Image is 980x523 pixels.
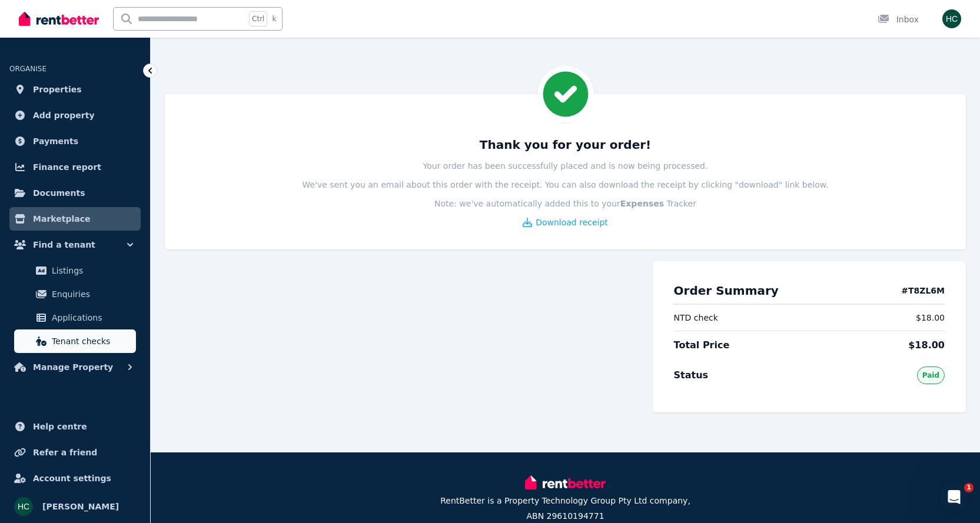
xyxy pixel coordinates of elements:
[9,233,141,256] button: Find a tenant
[52,334,131,348] span: Tenant checks
[9,441,141,464] a: Refer a friend
[916,312,945,324] span: $18.00
[33,108,95,122] span: Add property
[674,368,709,382] span: Status
[674,282,779,299] h2: Order Summary
[52,287,131,301] span: Enquiries
[33,134,78,148] span: Payments
[19,10,99,28] img: RentBetter
[526,510,604,522] p: ABN 29610194771
[9,207,141,231] a: Marketplace
[33,212,90,226] span: Marketplace
[303,179,829,191] p: We've sent you an email about this order with the receipt. You can also download the receipt by c...
[536,216,608,228] span: Download receipt
[964,483,974,492] span: 1
[9,104,141,127] a: Add property
[480,136,651,153] h3: Thank you for your order!
[14,497,33,516] img: Helene Cohen
[908,338,945,352] span: $18.00
[52,264,131,278] span: Listings
[33,471,111,485] span: Account settings
[620,199,664,208] b: Expenses
[940,483,968,511] iframe: Intercom live chat
[878,14,919,25] div: Inbox
[423,160,708,172] p: Your order has been successfully placed and is now being processed.
[52,311,131,325] span: Applications
[14,306,136,329] a: Applications
[33,160,101,174] span: Finance report
[9,78,141,101] a: Properties
[14,329,136,353] a: Tenant checks
[33,82,82,96] span: Properties
[9,181,141,205] a: Documents
[42,499,119,514] span: [PERSON_NAME]
[9,467,141,490] a: Account settings
[272,14,276,24] span: k
[942,9,961,28] img: Helene Cohen
[33,238,95,252] span: Find a tenant
[922,371,939,380] span: Paid
[33,445,97,459] span: Refer a friend
[33,186,85,200] span: Documents
[9,129,141,153] a: Payments
[901,285,945,297] h4: # T8ZL6M
[33,419,87,434] span: Help centre
[674,338,730,352] span: Total Price
[33,360,113,374] span: Manage Property
[14,259,136,282] a: Listings
[440,495,690,507] p: RentBetter is a Property Technology Group Pty Ltd company,
[9,355,141,379] button: Manage Property
[14,282,136,306] a: Enquiries
[674,312,718,324] span: NTD check
[434,198,696,209] p: Note: we've automatically added this to your Tracker
[9,65,46,73] span: ORGANISE
[525,474,605,491] img: RentBetter
[9,415,141,438] a: Help centre
[249,11,267,26] span: Ctrl
[9,155,141,179] a: Finance report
